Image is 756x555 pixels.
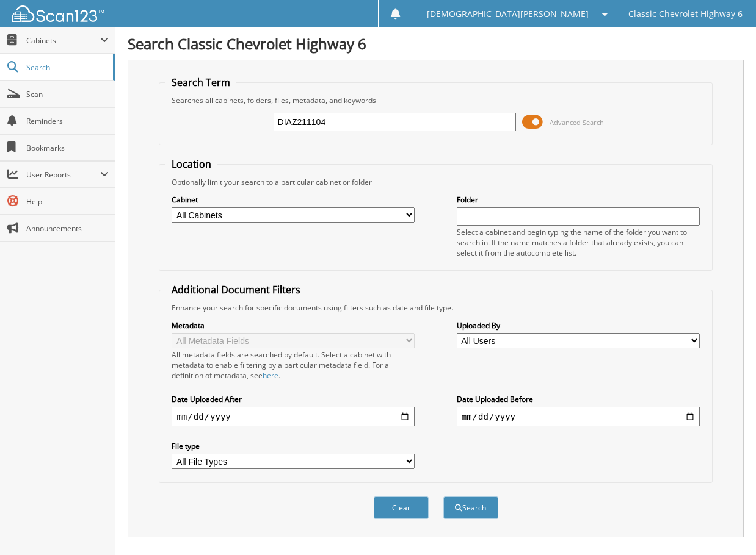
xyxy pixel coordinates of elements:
label: File type [172,441,415,451]
legend: Location [165,157,217,171]
legend: Additional Document Filters [165,283,307,296]
span: Scan [26,89,109,99]
span: Reminders [26,116,109,126]
label: Cabinet [172,195,415,205]
span: Classic Chevrolet Highway 6 [628,10,743,18]
div: Optionally limit your search to a particular cabinet or folder [165,177,705,187]
span: Announcements [26,223,109,234]
div: Searches all cabinets, folders, files, metadata, and keywords [165,95,705,106]
a: here [263,370,278,381]
label: Date Uploaded After [172,394,415,404]
img: scan123-logo-white.svg [12,5,104,22]
label: Uploaded By [457,320,700,331]
span: Search [26,62,107,73]
input: start [172,407,415,426]
span: User Reports [26,170,100,180]
label: Folder [457,195,700,205]
span: Bookmarks [26,143,109,153]
button: Clear [374,496,429,519]
span: Cabinets [26,35,100,46]
h1: Search Classic Chevrolet Highway 6 [128,34,744,54]
label: Metadata [172,320,415,331]
div: Select a cabinet and begin typing the name of the folder you want to search in. If the name match... [457,227,700,258]
div: Enhance your search for specific documents using filters such as date and file type. [165,303,705,313]
button: Search [443,496,498,519]
div: All metadata fields are searched by default. Select a cabinet with metadata to enable filtering b... [172,349,415,381]
span: Advanced Search [550,118,604,127]
label: Date Uploaded Before [457,394,700,404]
span: Help [26,196,109,207]
span: [DEMOGRAPHIC_DATA][PERSON_NAME] [427,10,589,18]
legend: Search Term [165,76,236,89]
input: end [457,407,700,426]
